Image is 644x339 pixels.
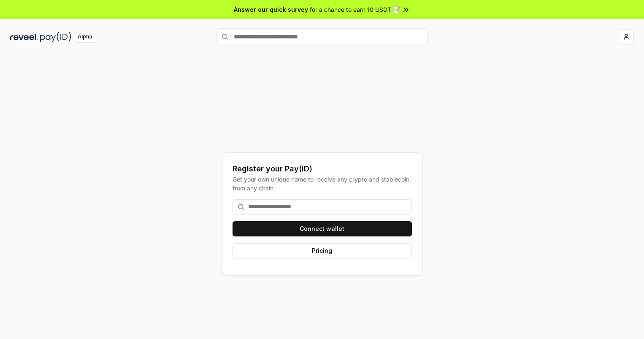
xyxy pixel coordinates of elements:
button: Connect wallet [233,221,412,236]
button: Pricing [233,243,412,258]
img: reveel_dark [10,32,38,42]
img: pay_id [40,32,71,42]
span: for a chance to earn 10 USDT 📝 [310,5,400,14]
div: Register your Pay(ID) [233,163,412,175]
div: Alpha [73,32,97,42]
span: Answer our quick survey [234,5,308,14]
div: Get your own unique name to receive any crypto and stablecoin, from any chain [233,175,412,193]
